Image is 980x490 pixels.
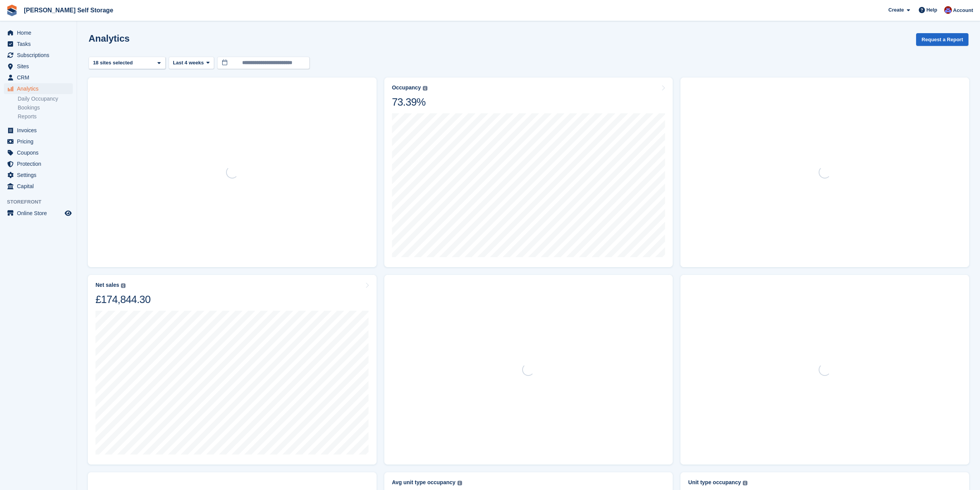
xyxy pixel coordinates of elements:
button: Last 4 weeks [169,57,214,69]
a: menu [4,208,73,219]
a: menu [4,170,73,180]
a: menu [4,50,73,61]
a: Bookings [18,104,73,111]
div: Unit type occupancy [688,479,741,486]
span: Analytics [17,83,63,94]
a: menu [4,125,73,136]
span: Coupons [17,147,63,158]
img: icon-info-grey-7440780725fd019a000dd9b08b2336e03edf1995a4989e88bcd33f0948082b44.svg [423,86,427,91]
a: menu [4,61,73,72]
h2: Analytics [89,33,130,44]
span: Invoices [17,125,63,136]
span: Subscriptions [17,50,63,61]
a: menu [4,158,73,169]
a: menu [4,27,73,38]
span: Protection [17,158,63,169]
span: Create [888,6,904,14]
div: £174,844.30 [95,293,151,306]
a: menu [4,72,73,83]
a: menu [4,83,73,94]
span: Home [17,27,63,38]
span: Online Store [17,208,63,219]
a: menu [4,181,73,192]
span: Pricing [17,136,63,147]
span: Account [953,7,973,14]
a: Preview store [64,209,73,218]
span: Tasks [17,39,63,49]
img: stora-icon-8386f47178a22dfd0bd8f6a31ec36ba5ce8667c1dd55bd0f319d3a0aa187defe.svg [6,5,18,16]
span: Sites [17,61,63,72]
img: Tim Brant-Coles [944,6,952,14]
a: menu [4,39,73,49]
a: Daily Occupancy [18,95,73,103]
a: menu [4,147,73,158]
span: Storefront [7,198,77,206]
a: Reports [18,113,73,120]
div: Occupancy [392,84,421,91]
span: Last 4 weeks [173,59,204,67]
img: icon-info-grey-7440780725fd019a000dd9b08b2336e03edf1995a4989e88bcd33f0948082b44.svg [743,481,747,485]
span: Capital [17,181,63,192]
div: 18 sites selected [92,59,136,67]
button: Request a Report [916,33,968,46]
div: Net sales [95,282,119,288]
div: Avg unit type occupancy [392,479,456,486]
span: Settings [17,170,63,180]
a: menu [4,136,73,147]
span: Help [926,6,937,14]
img: icon-info-grey-7440780725fd019a000dd9b08b2336e03edf1995a4989e88bcd33f0948082b44.svg [457,481,462,485]
a: [PERSON_NAME] Self Storage [21,4,116,17]
div: 73.39% [392,96,427,109]
span: CRM [17,72,63,83]
img: icon-info-grey-7440780725fd019a000dd9b08b2336e03edf1995a4989e88bcd33f0948082b44.svg [121,283,126,288]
